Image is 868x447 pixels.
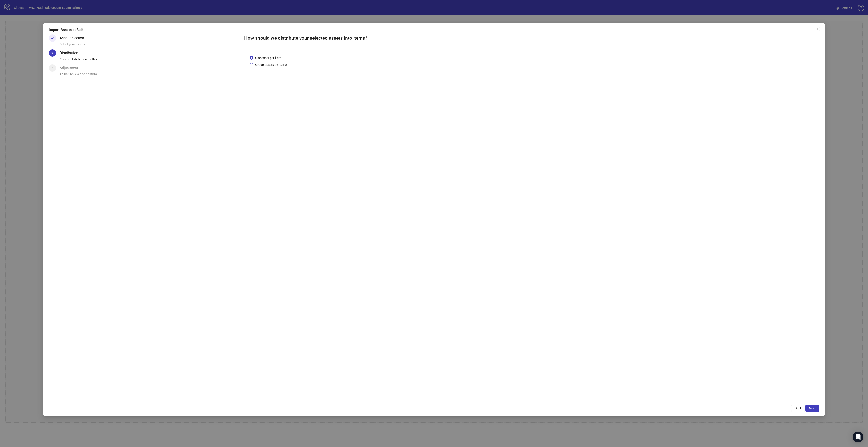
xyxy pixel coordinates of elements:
span: Back [795,406,802,410]
div: Open Intercom Messenger [853,432,863,442]
div: Choose distribution method [60,57,240,64]
button: Close [815,25,822,33]
span: 3 [51,66,53,70]
div: Adjust, review and confirm [60,72,240,79]
h2: How should we distribute your selected assets into items? [244,34,819,42]
div: Distribution [60,49,82,57]
span: One asset per item [253,55,283,60]
div: Asset Selection [60,34,88,42]
span: Group assets by name [253,62,288,67]
button: Next [805,405,819,412]
button: Back [791,405,805,412]
span: check [51,37,54,40]
span: 2 [51,51,53,55]
div: Adjustment [60,64,82,72]
div: Select your assets [60,42,240,49]
span: close [817,27,820,31]
span: Next [809,406,816,410]
div: Import Assets in Bulk [49,27,819,33]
